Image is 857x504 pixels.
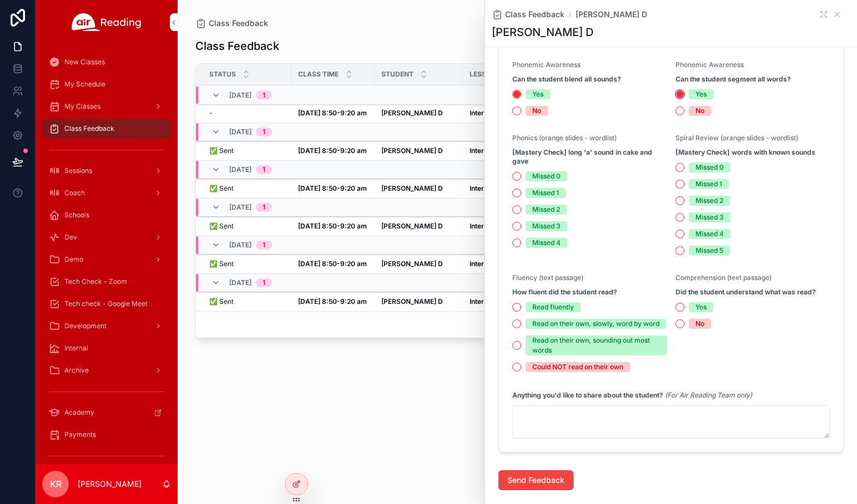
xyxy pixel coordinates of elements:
a: ✅ Sent [209,297,285,306]
a: [DATE] 8:50-9:20 am [298,109,368,118]
div: Yes [532,89,543,99]
h1: Class Feedback [195,38,279,54]
span: [DATE] [229,128,251,136]
span: - [209,109,213,118]
span: Send Feedback [507,475,564,486]
a: [DATE] 8:50-9:20 am [298,259,368,268]
a: Intervention 2-21 [470,146,540,155]
div: Missed 4 [532,238,561,248]
a: ✅ Sent [209,146,285,155]
div: Could NOT read on their own [532,362,623,372]
span: Class Feedback [64,124,114,133]
a: Development [42,316,171,336]
strong: [DATE] 8:50-9:20 am [298,146,367,155]
span: Payments [64,430,96,439]
a: New Classes [42,52,171,72]
span: ✅ Sent [209,184,234,193]
span: ✅ Sent [209,146,234,155]
div: Missed 1 [695,179,722,189]
strong: Can the student segment all words? [675,75,791,84]
span: Spiral Review (orange slides - wordlist) [675,134,798,142]
span: ✅ Sent [209,297,234,306]
a: [DATE] 8:50-9:20 am [298,222,368,231]
a: Class Feedback [492,9,564,20]
div: No [695,319,704,329]
span: My Classes [64,102,100,111]
a: Tech Check - Zoom [42,272,171,292]
span: Internal [64,344,88,353]
div: Missed 1 [532,188,559,198]
span: Phonemic Awareness [675,60,744,69]
strong: Can the student blend all sounds? [512,75,621,84]
span: [DATE] [229,278,251,287]
strong: Intervention 2-19 [470,222,523,230]
a: [PERSON_NAME] D [576,9,647,20]
span: ✅ Sent [209,259,234,268]
span: Tech check - Google Meet [64,299,148,308]
strong: Intervention 2-20 [470,184,525,192]
span: Student [381,70,414,79]
div: Missed 0 [532,171,561,181]
span: Phonemic Awareness [512,60,581,69]
strong: [DATE] 8:50-9:20 am [298,259,367,268]
span: Class Feedback [209,18,268,29]
a: - [209,109,285,118]
a: Sessions [42,161,171,181]
a: [PERSON_NAME] D [381,259,456,268]
div: Missed 0 [695,162,724,172]
a: [PERSON_NAME] D [381,222,456,231]
span: KR [50,477,62,491]
a: Tech check - Google Meet [42,294,171,314]
span: Sessions [64,166,92,175]
div: 1 [263,91,265,100]
div: Yes [695,89,707,99]
div: Missed 4 [695,229,724,239]
a: Coach [42,183,171,203]
span: Tech Check - Zoom [64,277,127,286]
a: Payments [42,425,171,445]
span: [DATE] [229,91,251,100]
strong: Anything you'd like to share about the student? [512,391,663,399]
strong: [PERSON_NAME] D [381,222,443,230]
div: 1 [263,241,265,250]
a: [DATE] 8:50-9:20 am [298,146,368,155]
strong: Did the student understand what was read? [675,288,816,297]
strong: How fluent did the student read? [512,288,617,297]
a: [PERSON_NAME] D [381,146,456,155]
div: Missed 2 [532,205,560,215]
a: [PERSON_NAME] D [381,109,456,118]
a: My Classes [42,96,171,116]
span: Schools [64,211,89,220]
a: [DATE] 8:50-9:20 am [298,184,368,193]
strong: [PERSON_NAME] D [381,146,443,155]
span: Fluency (text passage) [512,273,583,282]
strong: [DATE] 8:50-9:20 am [298,109,367,117]
a: Internal [42,338,171,358]
a: Archive [42,360,171,380]
strong: [DATE] 8:50-9:20 am [298,297,367,306]
span: My Schedule [64,80,105,89]
a: Intervention 2-19 [470,222,540,231]
strong: Intervention 2-18 (PM) [470,259,540,268]
strong: Intervention 2-21 [470,146,523,155]
span: Development [64,322,107,330]
a: [PERSON_NAME] D [381,184,456,193]
div: No [695,106,704,116]
p: [PERSON_NAME] [78,478,142,490]
div: 1 [263,203,265,212]
span: [DATE] [229,165,251,174]
span: Lesson [470,70,496,79]
div: Yes [695,302,707,312]
div: Missed 2 [695,196,723,206]
span: Comprehension (text passage) [675,273,772,282]
strong: [PERSON_NAME] D [381,259,443,268]
strong: [PERSON_NAME] D [381,297,443,306]
span: Status [209,70,236,79]
span: Coach [64,189,85,197]
span: ✅ Sent [209,222,234,231]
a: Schools [42,205,171,225]
div: 1 [263,165,265,174]
span: Dev [64,233,77,242]
div: 1 [263,128,265,136]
